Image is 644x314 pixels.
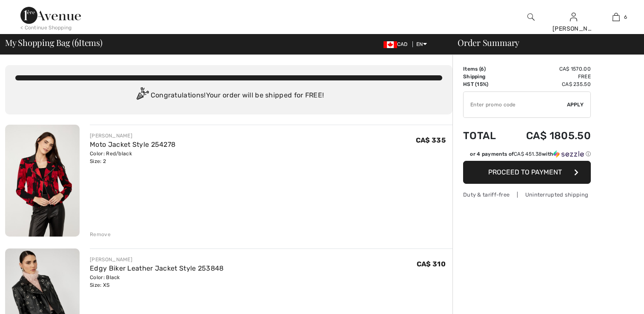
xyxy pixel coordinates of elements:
[134,87,151,104] img: Congratulation2.svg
[15,87,442,104] div: Congratulations! Your order will be shipped for FREE!
[463,80,506,88] td: HST (15%)
[463,121,506,150] td: Total
[463,150,591,161] div: or 4 payments ofCA$ 451.38withSezzle Click to learn more about Sezzle
[463,73,506,80] td: Shipping
[416,136,446,144] span: CA$ 335
[595,12,637,22] a: 6
[5,38,103,47] span: My Shopping Bag ( Items)
[416,41,427,47] span: EN
[463,161,591,184] button: Proceed to Payment
[570,13,577,21] a: Sign In
[20,7,81,24] img: 1ère Avenue
[74,36,79,47] span: 6
[20,24,72,31] div: < Continue Shopping
[90,274,223,289] div: Color: Black Size: XS
[553,150,584,158] img: Sezzle
[567,101,584,108] span: Apply
[514,151,542,157] span: CA$ 451.38
[417,260,446,268] span: CA$ 310
[463,191,591,199] div: Duty & tariff-free | Uninterrupted shipping
[506,65,591,73] td: CA$ 1570.00
[527,12,535,22] img: search the website
[463,65,506,73] td: Items ( )
[506,121,591,150] td: CA$ 1805.50
[90,132,175,140] div: [PERSON_NAME]
[613,12,620,22] img: My Bag
[624,13,627,21] span: 6
[552,24,594,33] div: [PERSON_NAME]
[90,231,111,238] div: Remove
[90,150,175,165] div: Color: Red/black Size: 2
[5,125,80,237] img: Moto Jacket Style 254278
[384,41,411,47] span: CAD
[384,41,397,48] img: Canadian Dollar
[90,256,223,263] div: [PERSON_NAME]
[481,66,484,72] span: 6
[470,150,591,158] div: or 4 payments of with
[464,92,567,117] input: Promo code
[447,38,639,47] div: Order Summary
[570,12,577,22] img: My Info
[90,264,223,272] a: Edgy Biker Leather Jacket Style 253848
[506,73,591,80] td: Free
[506,80,591,88] td: CA$ 235.50
[90,140,175,148] a: Moto Jacket Style 254278
[488,168,562,176] span: Proceed to Payment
